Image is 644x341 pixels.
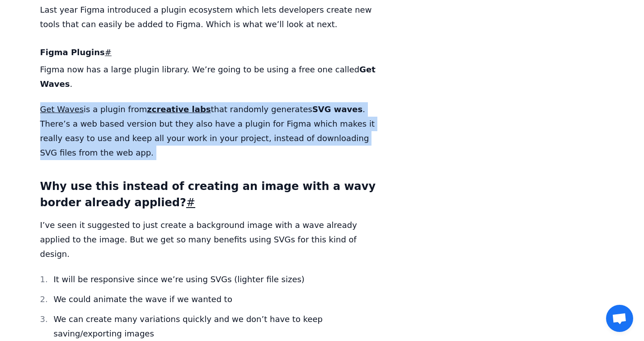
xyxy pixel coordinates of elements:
a: zcreative labs [147,104,211,114]
li: We could animate the wave if we wanted to [40,292,376,307]
li: It will be responsive since we’re using SVGs (lighter file sizes) [40,272,376,287]
a: Get Waves [40,104,84,114]
p: Figma now has a large plugin library. We’re going to be using a free one called . [40,62,376,91]
li: We can create many variations quickly and we don’t have to keep saving/exporting images [40,312,376,341]
p: Last year Figma introduced a plugin ecosystem which lets developers create new tools that can eas... [40,3,376,32]
a: # [105,47,112,57]
p: is a plugin from that randomly generates . There’s a web based version but they also have a plugi... [40,102,376,160]
p: I’ve seen it suggested to just create a background image with a wave already applied to the image... [40,218,376,261]
h3: Why use this instead of creating an image with a wavy border already applied? [40,178,376,211]
strong: Get Waves [40,65,376,89]
h4: Figma Plugins [40,46,376,59]
div: Open chat [606,305,633,332]
a: # [186,196,195,209]
strong: SVG waves [312,104,362,114]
